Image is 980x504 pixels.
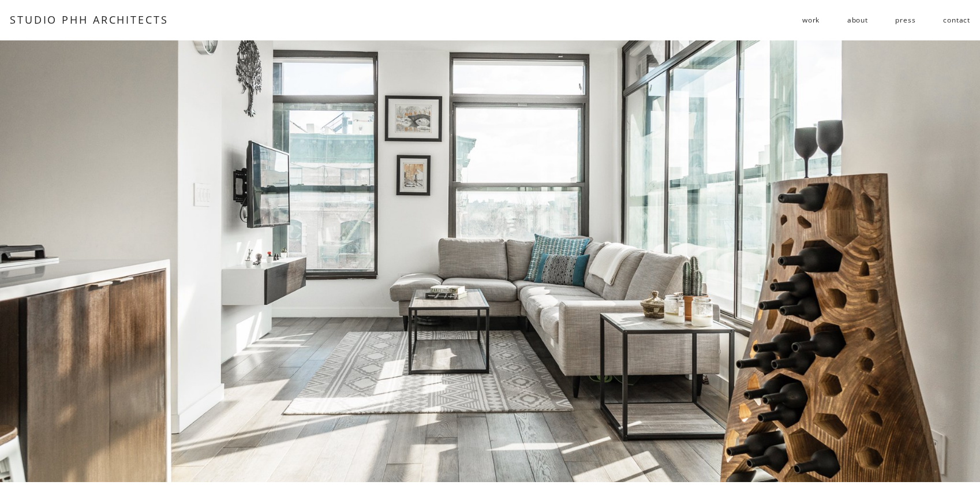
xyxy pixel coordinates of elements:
span: work [802,12,820,29]
a: about [847,11,868,29]
a: contact [943,11,970,29]
a: folder dropdown [802,11,820,29]
a: STUDIO PHH ARCHITECTS [10,13,169,27]
a: press [895,11,915,29]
